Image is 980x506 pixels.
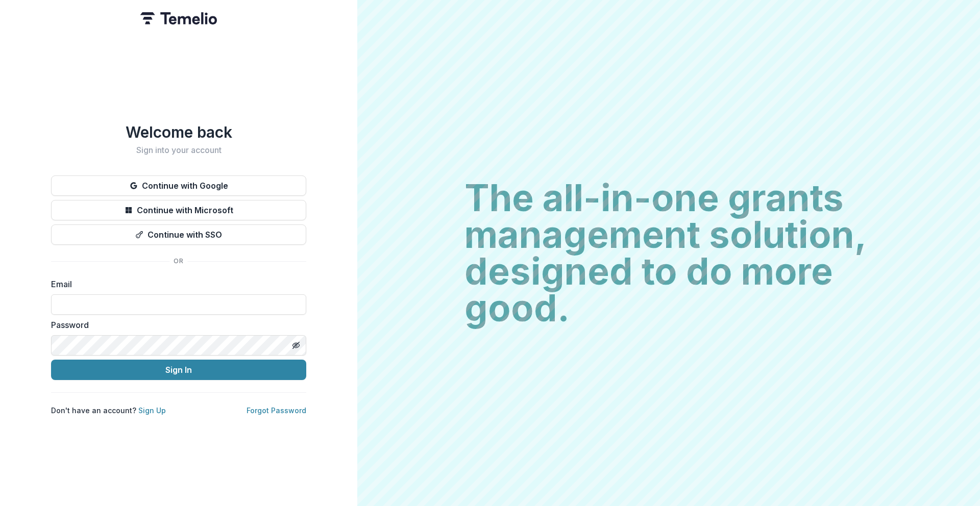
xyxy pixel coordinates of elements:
button: Continue with SSO [51,224,306,245]
a: Sign Up [138,406,166,415]
a: Forgot Password [247,406,306,415]
label: Email [51,278,300,290]
label: Password [51,319,300,331]
button: Continue with Microsoft [51,200,306,220]
p: Don't have an account? [51,405,166,416]
button: Continue with Google [51,175,306,196]
button: Toggle password visibility [288,337,304,353]
img: Temelio [140,12,217,24]
h1: Welcome back [51,123,306,141]
h2: Sign into your account [51,145,306,155]
button: Sign In [51,360,306,380]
